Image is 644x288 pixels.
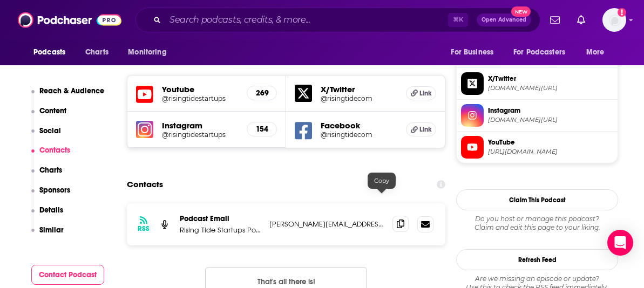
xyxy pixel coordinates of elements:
button: Sponsors [31,186,71,205]
div: Claim and edit this page to your liking. [456,215,618,232]
span: Open Advanced [482,17,526,23]
h5: 269 [256,88,268,98]
h2: Contacts [127,174,163,195]
button: Social [31,126,62,146]
a: X/Twitter[DOMAIN_NAME][URL] [461,72,613,95]
span: New [511,6,531,17]
a: Link [406,122,436,136]
button: Details [31,205,64,225]
button: Similar [31,225,64,245]
a: YouTube[URL][DOMAIN_NAME] [461,136,613,159]
button: open menu [26,42,79,63]
span: https://www.youtube.com/@risingtidestartups [488,148,613,156]
button: Reach & Audience [31,86,105,106]
a: Instagram[DOMAIN_NAME][URL] [461,104,613,127]
span: Charts [85,45,109,60]
h5: 154 [256,125,268,134]
button: open menu [506,42,581,63]
button: Refresh Feed [456,249,618,270]
p: Sponsors [39,186,70,195]
a: Show notifications dropdown [546,11,564,29]
p: Reach & Audience [39,86,104,95]
button: Claim This Podcast [456,189,618,210]
button: Charts [31,166,63,186]
p: [PERSON_NAME][EMAIL_ADDRESS][DOMAIN_NAME] [269,220,384,229]
div: Open Intercom Messenger [607,230,633,256]
span: Logged in as KTMSseat4 [602,8,626,32]
span: Podcasts [33,45,65,60]
a: @risingtidestartups [162,94,238,102]
a: @risingtidecom [321,94,397,102]
span: For Business [451,45,493,60]
p: Similar [39,225,64,235]
img: Podchaser - Follow, Share and Rate Podcasts [18,10,121,30]
a: @risingtidestartups [162,131,238,139]
span: instagram.com/risingtidestartups [488,116,613,124]
a: @risingtidecom [321,131,397,139]
button: Show profile menu [602,8,626,32]
span: Link [419,89,432,98]
input: Search podcasts, credits, & more... [165,11,448,29]
p: Social [39,126,61,135]
span: Monitoring [128,45,166,60]
h5: X/Twitter [321,84,397,94]
svg: Add a profile image [618,8,626,17]
span: For Podcasters [513,45,565,60]
p: Podcast Email [180,214,261,223]
button: open menu [443,42,507,63]
button: open menu [579,42,618,63]
span: Instagram [488,106,613,115]
span: Link [419,125,432,134]
h5: Instagram [162,120,238,131]
p: Content [39,106,66,115]
span: More [586,45,605,60]
button: Contacts [31,146,71,166]
span: twitter.com/risingtidecom [488,84,613,92]
button: Open AdvancedNew [477,13,531,26]
h3: RSS [138,224,150,233]
p: Contacts [39,146,70,155]
button: open menu [120,42,180,63]
a: Charts [78,42,115,63]
h5: Facebook [321,120,397,131]
div: Search podcasts, credits, & more... [135,8,540,32]
p: Rising Tide Startups Podcast [180,225,261,235]
div: Copy [368,173,396,189]
span: X/Twitter [488,74,613,84]
p: Details [39,205,63,215]
img: iconImage [136,121,153,138]
a: Link [406,86,436,100]
span: ⌘ K [448,13,468,27]
a: Show notifications dropdown [573,11,589,29]
img: User Profile [602,8,626,32]
p: Charts [39,166,62,175]
span: YouTube [488,138,613,147]
span: Do you host or manage this podcast? [456,215,618,223]
button: Contact Podcast [31,265,105,285]
h5: Youtube [162,84,238,94]
button: Content [31,106,67,126]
